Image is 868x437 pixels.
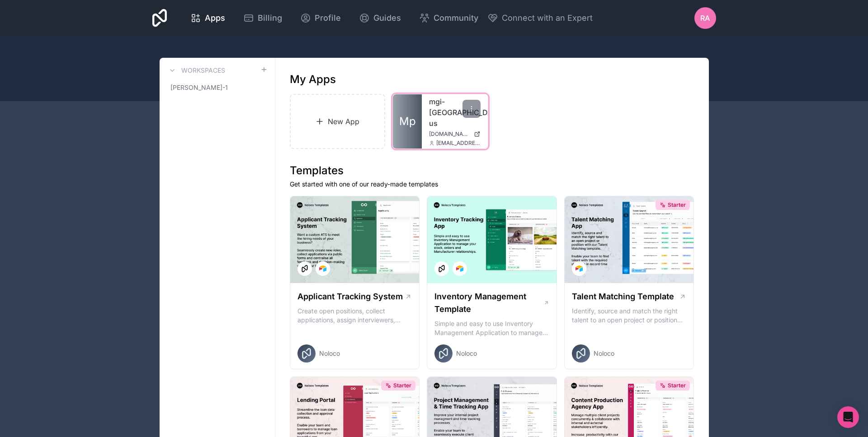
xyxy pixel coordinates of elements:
span: Mp [399,114,416,129]
span: Starter [668,201,686,209]
span: Noloco [319,349,340,358]
h3: Workspaces [181,66,225,75]
h1: Applicant Tracking System [297,290,403,303]
img: Airtable Logo [319,265,326,272]
h1: Templates [290,163,694,178]
span: Profile [315,12,341,24]
p: Simple and easy to use Inventory Management Application to manage your stock, orders and Manufact... [434,319,549,337]
a: New App [290,94,386,149]
span: Billing [258,12,282,24]
span: Apps [205,12,225,24]
p: Identify, source and match the right talent to an open project or position with our Talent Matchi... [572,307,687,325]
p: Create open positions, collect applications, assign interviewers, centralise candidate feedback a... [297,307,412,325]
span: RA [700,13,710,23]
a: Billing [236,8,289,28]
span: Starter [668,382,686,389]
a: Workspaces [167,65,225,76]
a: [PERSON_NAME]-1 [167,79,268,96]
a: Mp [393,94,422,149]
span: Noloco [594,349,614,358]
span: Community [434,12,478,24]
p: Get started with one of our ready-made templates [290,180,694,189]
a: Guides [352,8,408,28]
span: [EMAIL_ADDRESS][DOMAIN_NAME] [436,139,481,147]
span: Noloco [456,349,477,358]
span: Starter [393,382,411,389]
img: Airtable Logo [576,265,583,272]
a: mgi-[GEOGRAPHIC_DATA]-us [429,96,481,129]
h1: Inventory Management Template [434,290,543,316]
span: [DOMAIN_NAME] [429,130,470,138]
a: [DOMAIN_NAME] [429,130,481,138]
a: Profile [293,8,348,28]
h1: My Apps [290,72,336,87]
span: Guides [373,12,401,24]
a: Apps [183,8,232,28]
div: Open Intercom Messenger [837,406,859,428]
button: Connect with an Expert [487,12,593,24]
span: Connect with an Expert [502,12,593,24]
a: Community [412,8,486,28]
span: [PERSON_NAME]-1 [170,83,228,92]
img: Airtable Logo [456,265,463,272]
h1: Talent Matching Template [572,290,674,303]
